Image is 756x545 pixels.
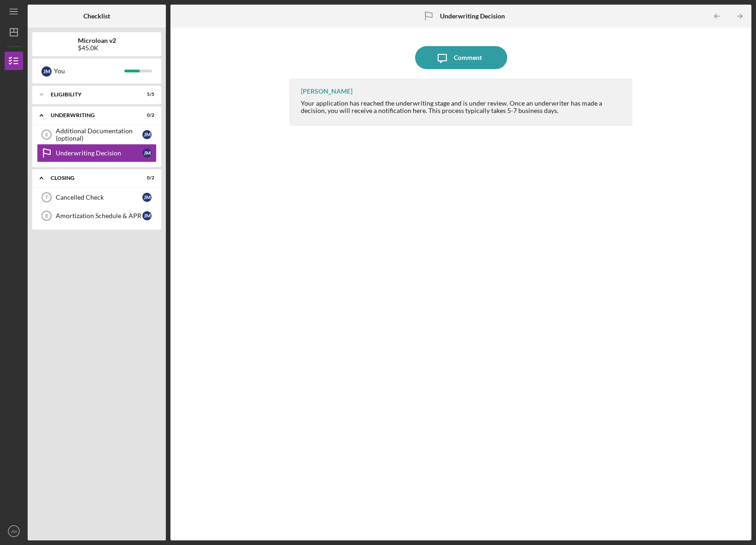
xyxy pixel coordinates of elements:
[78,37,116,44] b: Microloan v2
[142,148,152,158] div: J M
[37,188,157,207] a: 7Cancelled CheckJM
[51,92,131,97] div: Eligibility
[51,113,131,118] div: Underwriting
[138,113,154,118] div: 0 / 2
[301,88,352,95] div: [PERSON_NAME]
[142,193,152,202] div: J M
[78,44,116,52] div: $45.0K
[56,149,142,157] div: Underwriting Decision
[56,127,142,142] div: Additional Documentation (optional)
[138,175,154,181] div: 0 / 2
[45,213,48,219] tspan: 8
[440,12,505,20] b: Underwriting Decision
[51,175,131,181] div: Closing
[301,100,623,114] div: Your application has reached the underwriting stage and is under review. Once an underwriter has ...
[54,63,124,79] div: You
[11,529,17,534] text: JM
[45,132,48,137] tspan: 6
[56,212,142,219] div: Amortization Schedule & APR
[142,211,152,220] div: J M
[454,46,482,69] div: Comment
[142,130,152,139] div: J M
[5,522,23,540] button: JM
[138,92,154,97] div: 5 / 5
[37,144,157,162] a: Underwriting DecisionJM
[41,66,52,77] div: J M
[45,195,48,200] tspan: 7
[37,207,157,225] a: 8Amortization Schedule & APRJM
[415,46,507,69] button: Comment
[37,125,157,144] a: 6Additional Documentation (optional)JM
[83,12,110,20] b: Checklist
[56,194,142,201] div: Cancelled Check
